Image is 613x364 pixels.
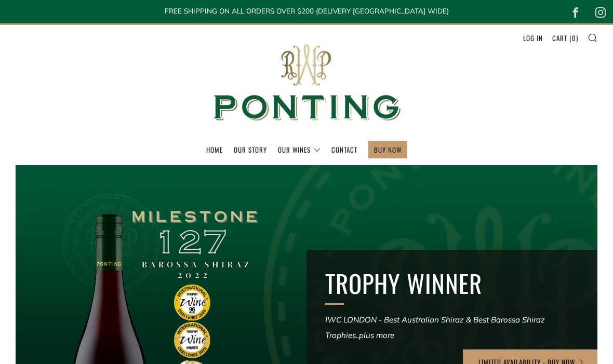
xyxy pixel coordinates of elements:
a: Cart (0) [552,30,578,46]
img: Ponting Wines [203,25,410,141]
a: Our Wines [278,141,321,158]
a: Log in [523,30,543,46]
span: 0 [572,33,576,43]
a: Home [206,141,223,158]
h2: TROPHY WINNER [325,268,579,299]
a: BUY NOW [374,141,402,158]
em: IWC LONDON - Best Australian Shiraz & Best Barossa Shiraz Trophies..plus more [325,315,545,340]
a: Our Story [234,141,267,158]
a: Contact [331,141,357,158]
